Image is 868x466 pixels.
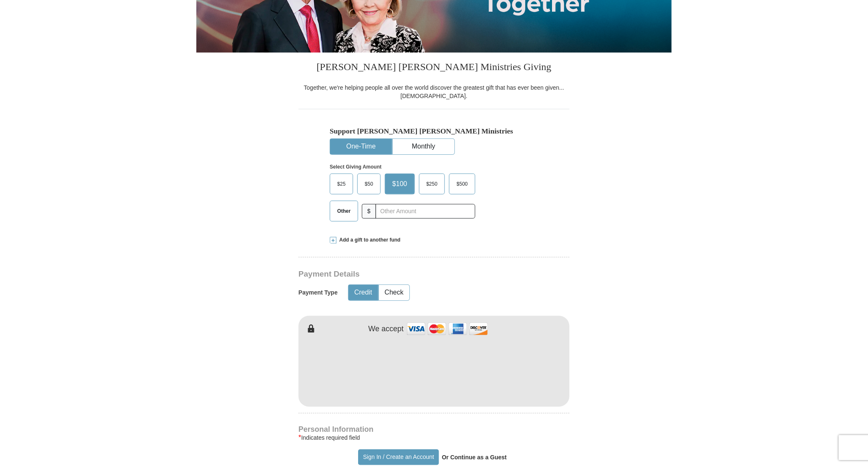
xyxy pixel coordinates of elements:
[452,178,472,190] span: $500
[299,433,569,443] div: Indicates required field
[379,285,409,300] button: Check
[330,139,392,154] button: One-Time
[388,178,411,190] span: $100
[299,289,338,296] h5: Payment Type
[330,127,538,136] h5: Support [PERSON_NAME] [PERSON_NAME] Ministries
[299,83,569,100] div: Together, we're helping people all over the world discover the greatest gift that has ever been g...
[361,178,377,190] span: $50
[299,426,569,433] h4: Personal Information
[330,164,381,170] strong: Select Giving Amount
[299,270,511,279] h3: Payment Details
[369,325,404,334] h4: We accept
[349,285,378,300] button: Credit
[362,204,376,219] span: $
[336,237,401,244] span: Add a gift to another fund
[299,53,569,83] h3: [PERSON_NAME] [PERSON_NAME] Ministries Giving
[393,139,454,154] button: Monthly
[333,205,355,217] span: Other
[442,454,507,461] strong: Or Continue as a Guest
[358,449,439,465] button: Sign In / Create an Account
[406,320,489,338] img: credit cards accepted
[376,204,475,219] input: Other Amount
[333,178,350,190] span: $25
[422,178,442,190] span: $250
